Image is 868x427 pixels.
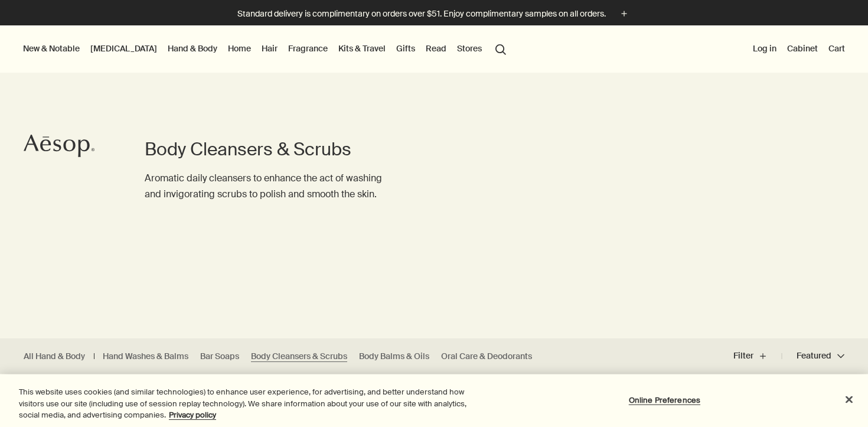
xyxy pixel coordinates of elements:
a: More information about your privacy, opens in a new tab [169,410,216,420]
h1: Body Cleansers & Scrubs [145,138,387,161]
a: Home [226,41,253,56]
a: Aesop [21,131,97,164]
button: Log in [750,41,779,56]
button: Standard delivery is complimentary on orders over $51. Enjoy complimentary samples on all orders. [237,7,631,21]
p: Aromatic daily cleansers to enhance the act of washing and invigorating scrubs to polish and smoo... [145,170,387,202]
a: Hand & Body [165,41,220,56]
a: Kits & Travel [336,41,388,56]
p: Standard delivery is complimentary on orders over $51. Enjoy complimentary samples on all orders. [237,8,606,20]
a: Gifts [394,41,417,56]
a: Hair [259,41,280,56]
button: Cart [826,41,847,56]
a: Bar Soaps [200,351,239,362]
button: Filter [733,342,782,370]
div: This website uses cookies (and similar technologies) to enhance user experience, for advertising,... [19,386,478,421]
button: New & Notable [21,41,82,56]
nav: supplementary [750,25,847,73]
svg: Aesop [24,134,94,158]
button: Online Preferences, Opens the preference center dialog [628,388,701,412]
button: Featured [782,342,844,370]
button: Close [836,386,862,412]
a: Body Cleansers & Scrubs [251,351,347,362]
a: Read [423,41,449,56]
a: Body Balms & Oils [359,351,429,362]
a: Hand Washes & Balms [103,351,188,362]
a: Oral Care & Deodorants [441,351,532,362]
a: Fragrance [286,41,330,56]
a: [MEDICAL_DATA] [88,41,159,56]
button: Stores [455,41,484,56]
a: All Hand & Body [24,351,85,362]
nav: primary [21,25,511,73]
a: Cabinet [785,41,820,56]
button: Open search [490,37,511,60]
